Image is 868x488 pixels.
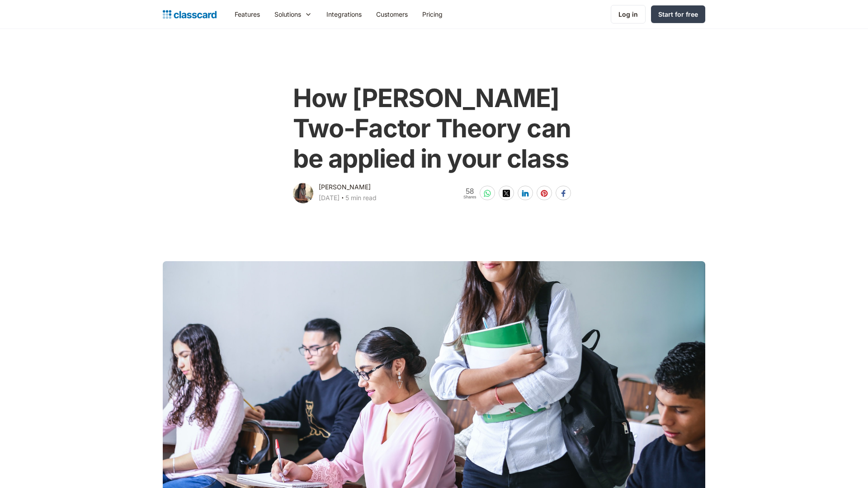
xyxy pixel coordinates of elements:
span: 58 [463,188,476,195]
img: linkedin-white sharing button [522,190,529,197]
a: Log in [611,5,646,23]
div: Solutions [274,9,301,19]
img: twitter-white sharing button [503,190,510,197]
div: ‧ [340,192,345,205]
div: Start for free [658,9,698,19]
img: pinterest-white sharing button [541,190,548,197]
a: Logo [163,8,217,21]
div: Log in [618,9,638,19]
span: Shares [463,195,476,199]
img: facebook-white sharing button [560,190,567,197]
a: Integrations [319,4,369,24]
div: 5 min read [345,192,377,203]
a: Customers [369,4,415,24]
div: [DATE] [319,192,340,203]
a: Features [227,4,267,24]
h1: How [PERSON_NAME] Two-Factor Theory can be applied in your class [293,83,575,174]
div: [PERSON_NAME] [319,182,371,192]
div: Solutions [267,4,319,24]
img: whatsapp-white sharing button [484,190,491,197]
a: Start for free [651,5,705,23]
a: Pricing [415,4,450,24]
